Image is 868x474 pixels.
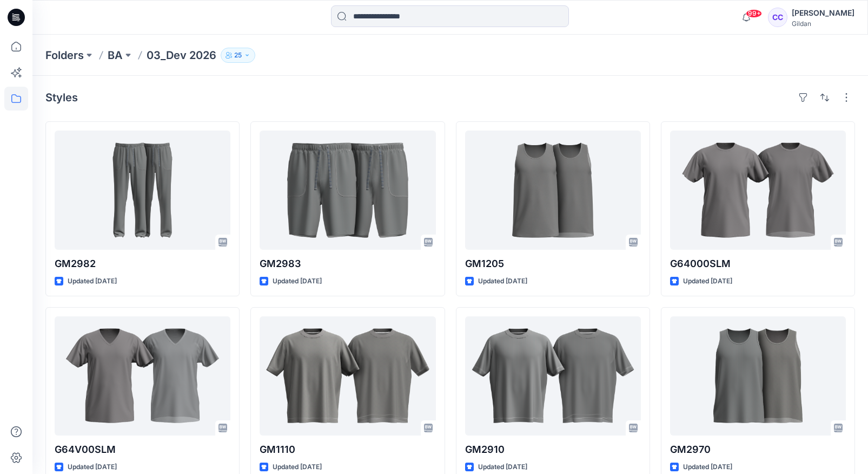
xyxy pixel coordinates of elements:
[234,49,242,61] p: 25
[55,256,230,271] p: GM2982
[478,276,527,287] p: Updated [DATE]
[670,316,846,436] a: GM2970
[260,442,435,457] p: GM1110
[670,131,846,250] a: G64000SLM
[792,20,854,28] div: Gildan
[465,442,641,457] p: GM2910
[55,131,230,250] a: GM2982
[670,256,846,271] p: G64000SLM
[55,442,230,457] p: G64V00SLM
[221,48,255,63] button: 25
[68,276,117,287] p: Updated [DATE]
[108,48,123,63] a: BA
[683,276,732,287] p: Updated [DATE]
[260,131,435,250] a: GM2983
[45,48,84,63] a: Folders
[45,91,78,104] h4: Styles
[260,316,435,436] a: GM1110
[147,48,216,63] p: 03_Dev 2026
[746,9,762,18] span: 99+
[465,131,641,250] a: GM1205
[55,316,230,436] a: G64V00SLM
[465,256,641,271] p: GM1205
[683,462,732,473] p: Updated [DATE]
[478,462,527,473] p: Updated [DATE]
[792,7,854,20] div: [PERSON_NAME]
[768,8,787,27] div: CC
[260,256,435,271] p: GM2983
[465,316,641,436] a: GM2910
[273,276,322,287] p: Updated [DATE]
[273,462,322,473] p: Updated [DATE]
[68,462,117,473] p: Updated [DATE]
[670,442,846,457] p: GM2970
